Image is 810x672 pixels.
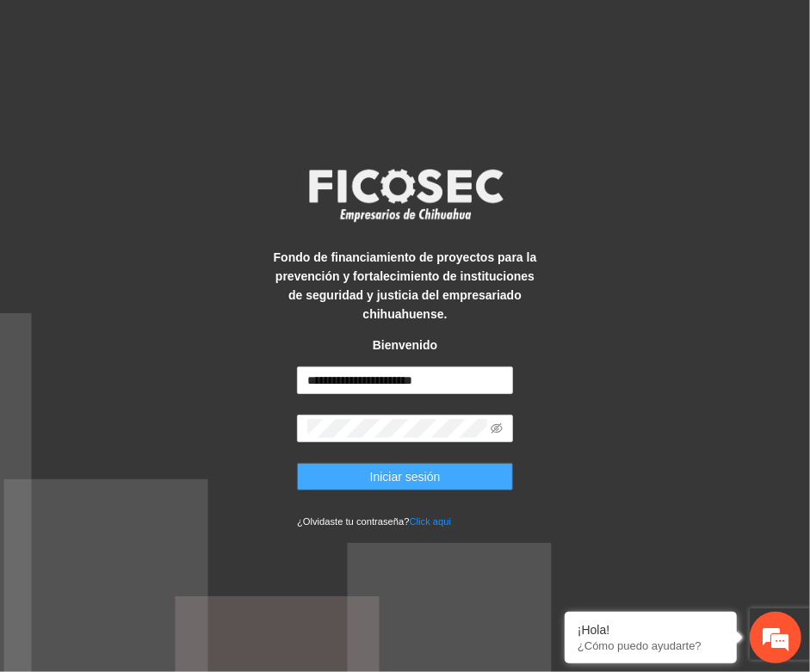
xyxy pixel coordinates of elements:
[297,463,513,490] button: Iniciar sesión
[298,163,513,227] img: logo
[373,338,437,352] strong: Bienvenido
[491,422,503,435] span: eye-invisible
[370,467,441,486] span: Iniciar sesión
[274,250,537,321] strong: Fondo de financiamiento de proyectos para la prevención y fortalecimiento de instituciones de seg...
[297,516,451,527] small: ¿Olvidaste tu contraseña?
[578,639,724,652] p: ¿Cómo puedo ayudarte?
[410,516,452,527] a: Click aqui
[578,623,724,637] div: ¡Hola!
